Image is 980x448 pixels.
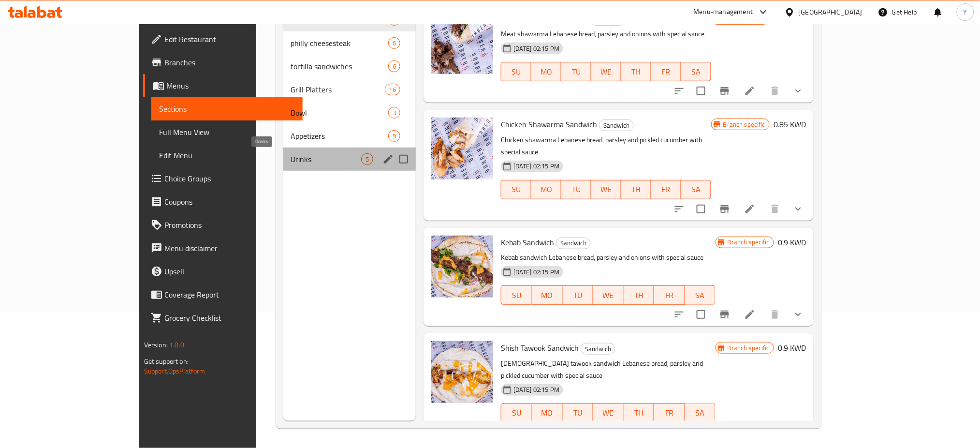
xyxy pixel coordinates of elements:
[655,182,677,196] span: FR
[563,285,593,305] button: TU
[593,285,624,305] button: WE
[694,6,753,18] div: Menu-management
[164,266,295,277] span: Upsell
[685,403,716,423] button: SA
[595,65,617,79] span: WE
[143,260,303,283] a: Upsell
[361,153,373,165] div: items
[501,358,716,382] p: [DEMOGRAPHIC_DATA] tawook sandwich Lebanese bread, parsley and pickled cucumber with special sauce
[689,288,712,302] span: SA
[510,44,563,53] span: [DATE] 02:15 PM
[164,242,295,254] span: Menu disclaimer
[591,62,621,81] button: WE
[591,180,621,199] button: WE
[744,85,756,97] a: Edit menu item
[713,421,736,444] button: Branch-specific-item
[763,421,787,444] button: delete
[567,406,589,420] span: TU
[787,79,810,103] button: show more
[691,199,711,219] span: Select to update
[625,65,647,79] span: TH
[143,167,303,190] a: Choice Groups
[654,285,685,305] button: FR
[291,153,361,165] span: Drinks
[166,80,295,91] span: Menus
[531,62,561,81] button: MO
[535,65,557,79] span: MO
[164,196,295,208] span: Coupons
[556,238,591,249] div: Sandwich
[283,55,416,78] div: tortilla sandwiches6
[531,180,561,199] button: MO
[668,197,691,221] button: sort-choices
[381,152,395,166] button: edit
[724,238,774,247] span: Branch specific
[536,406,558,420] span: MO
[787,421,810,444] button: show more
[532,403,562,423] button: MO
[744,309,756,320] a: Edit menu item
[561,180,591,199] button: TU
[291,37,388,49] span: philly cheesesteak
[691,81,711,101] span: Select to update
[763,197,787,221] button: delete
[595,182,617,196] span: WE
[799,7,863,17] div: [GEOGRAPHIC_DATA]
[691,304,711,325] span: Select to update
[599,119,634,131] div: Sandwich
[713,303,736,326] button: Branch-specific-item
[713,79,736,103] button: Branch-specific-item
[431,341,493,403] img: Shish Tawook Sandwich
[774,118,806,131] h6: 0.85 KWD
[283,31,416,55] div: philly cheesesteak6
[283,78,416,101] div: Grill Platters16
[164,219,295,231] span: Promotions
[385,85,400,94] span: 16
[389,108,400,118] span: 3
[501,235,554,250] span: Kebab Sandwich
[621,62,651,81] button: TH
[792,85,804,97] svg: Show Choices
[388,107,400,119] div: items
[283,148,416,171] div: Drinks5edit
[532,285,562,305] button: MO
[713,197,736,221] button: Branch-specific-item
[655,65,677,79] span: FR
[291,107,388,119] span: Bowl
[505,65,527,79] span: SU
[685,285,716,305] button: SA
[774,12,806,26] h6: 0.85 KWD
[597,406,620,420] span: WE
[144,339,168,351] span: Version:
[600,120,633,131] span: Sandwich
[510,162,563,171] span: [DATE] 02:15 PM
[593,403,624,423] button: WE
[388,60,400,72] div: items
[628,288,650,302] span: TH
[389,62,400,71] span: 6
[151,120,303,144] a: Full Menu View
[159,103,295,115] span: Sections
[505,406,528,420] span: SU
[581,343,615,355] span: Sandwich
[787,303,810,326] button: show more
[501,180,531,199] button: SU
[291,130,388,142] div: Appetizers
[283,4,416,175] nav: Menu sections
[501,117,597,132] span: Chicken Shawarma Sandwich
[763,303,787,326] button: delete
[778,236,806,249] h6: 0.9 KWD
[283,101,416,124] div: Bowl3
[159,126,295,138] span: Full Menu View
[510,385,563,394] span: [DATE] 02:15 PM
[565,182,587,196] span: TU
[164,312,295,324] span: Grocery Checklist
[143,237,303,260] a: Menu disclaimer
[144,365,205,377] a: Support.OpsPlatform
[362,155,373,164] span: 5
[505,288,528,302] span: SU
[169,339,184,351] span: 1.0.0
[964,7,967,17] span: Y
[724,343,774,353] span: Branch specific
[681,180,711,199] button: SA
